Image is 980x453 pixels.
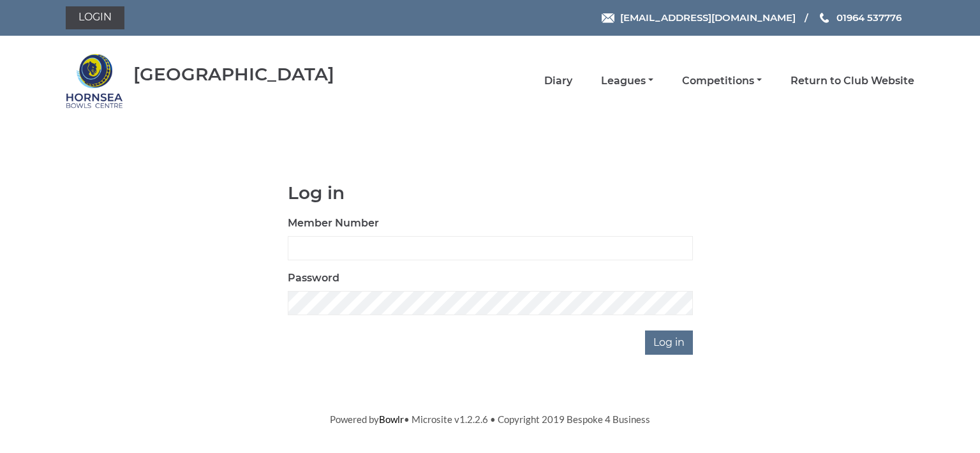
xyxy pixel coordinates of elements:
[379,413,404,425] a: Bowlr
[620,11,796,24] span: [EMAIL_ADDRESS][DOMAIN_NAME]
[645,330,693,355] input: Log in
[288,183,693,203] h1: Log in
[602,13,614,23] img: Email
[601,74,653,88] a: Leagues
[791,74,914,88] a: Return to Club Website
[682,74,762,88] a: Competitions
[820,13,829,23] img: Phone us
[544,74,572,88] a: Diary
[818,10,902,25] a: Phone us 01964 537776
[66,6,124,29] a: Login
[836,11,902,24] span: 01964 537776
[66,52,123,110] img: Hornsea Bowls Centre
[602,10,796,25] a: Email [EMAIL_ADDRESS][DOMAIN_NAME]
[133,64,334,84] div: [GEOGRAPHIC_DATA]
[288,271,339,286] label: Password
[330,413,650,425] span: Powered by • Microsite v1.2.2.6 • Copyright 2019 Bespoke 4 Business
[288,216,379,231] label: Member Number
